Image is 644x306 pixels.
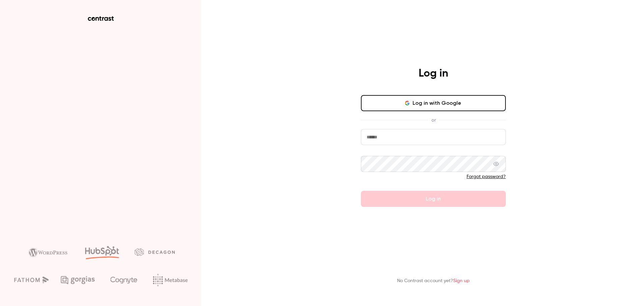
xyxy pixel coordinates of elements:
p: No Contrast account yet? [397,277,470,285]
button: Log in with Google [361,95,506,111]
a: Sign up [453,278,470,283]
span: or [428,117,439,124]
a: Forgot password? [467,174,506,179]
h4: Log in [419,67,448,80]
img: decagon [135,248,175,256]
